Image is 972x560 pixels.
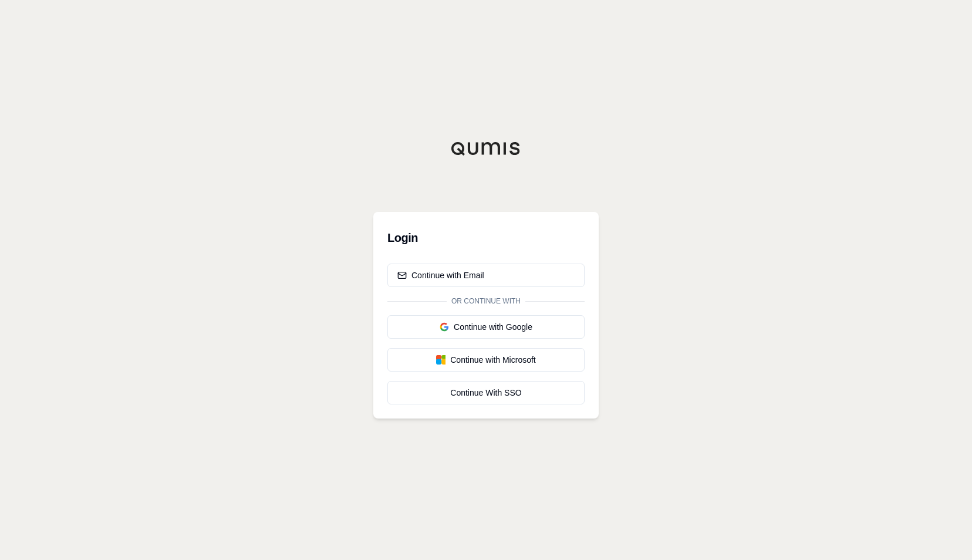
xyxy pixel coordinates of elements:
span: Or continue with [447,296,525,306]
div: Continue with Google [397,321,575,333]
div: Continue with Email [397,269,484,281]
a: Continue With SSO [387,381,585,404]
div: Continue With SSO [397,387,575,399]
img: Qumis [451,141,521,156]
button: Continue with Email [387,264,585,287]
h3: Login [387,226,585,249]
button: Continue with Microsoft [387,348,585,372]
div: Continue with Microsoft [397,354,575,366]
button: Continue with Google [387,315,585,339]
